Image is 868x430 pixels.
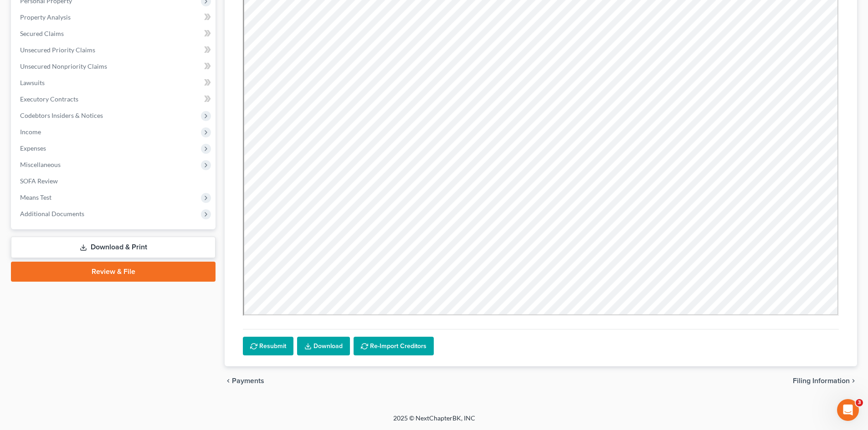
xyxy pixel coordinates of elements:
a: Review & File [11,262,216,282]
span: Payments [232,377,264,384]
iframe: Intercom live chat [837,399,859,421]
i: chevron_left [225,377,232,384]
button: Filing Information chevron_right [793,377,857,384]
span: Means Test [20,193,51,201]
a: Unsecured Nonpriority Claims [13,58,216,75]
span: Filing Information [793,377,850,384]
button: chevron_left Payments [225,377,264,384]
a: Download & Print [11,237,216,258]
span: Secured Claims [20,30,64,37]
div: 2025 © NextChapterBK, INC [175,414,694,430]
a: Download [297,337,350,356]
span: Expenses [20,144,46,152]
span: 3 [856,399,863,406]
span: Additional Documents [20,210,84,218]
i: chevron_right [850,377,857,384]
a: Lawsuits [13,75,216,91]
a: Executory Contracts [13,91,216,107]
span: Lawsuits [20,79,45,86]
a: Unsecured Priority Claims [13,42,216,58]
button: Re-Import Creditors [354,337,434,356]
a: Secured Claims [13,25,216,42]
button: Resubmit [243,337,293,356]
a: SOFA Review [13,173,216,189]
span: Income [20,128,41,136]
span: Property Analysis [20,13,71,21]
span: Unsecured Priority Claims [20,46,95,54]
a: Property Analysis [13,9,216,25]
span: Unsecured Nonpriority Claims [20,62,107,70]
span: SOFA Review [20,177,58,185]
span: Miscellaneous [20,161,61,168]
span: Codebtors Insiders & Notices [20,111,103,119]
span: Executory Contracts [20,95,78,103]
